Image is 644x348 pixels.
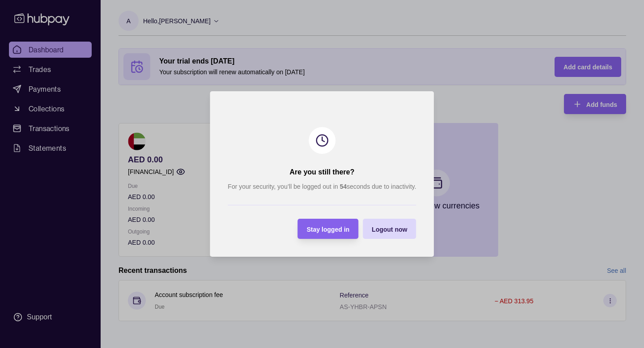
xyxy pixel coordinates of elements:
button: Logout now [363,219,416,239]
button: Stay logged in [298,219,359,239]
strong: 54 [340,183,347,190]
h2: Are you still there? [290,167,355,177]
p: For your security, you’ll be logged out in seconds due to inactivity. [228,182,416,191]
span: Stay logged in [307,226,350,233]
span: Logout now [372,226,407,233]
